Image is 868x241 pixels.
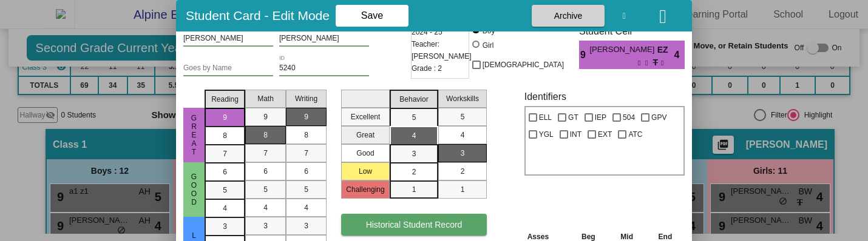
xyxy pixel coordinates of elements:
[532,5,605,27] button: Archive
[211,94,239,105] span: Reading
[589,44,657,56] span: [PERSON_NAME]
[263,111,268,122] span: 9
[623,110,635,125] span: 504
[336,5,409,27] button: Save
[186,8,330,23] h3: Student Card - Edit Mode
[568,110,578,125] span: GT
[461,166,465,177] span: 2
[412,167,416,177] span: 2
[304,220,308,231] span: 3
[539,110,552,125] span: ELL
[595,110,606,125] span: IEP
[223,221,227,232] span: 3
[446,93,479,104] span: Workskills
[263,130,268,140] span: 8
[598,127,612,142] span: EXT
[304,130,308,140] span: 8
[361,10,383,21] span: Save
[304,111,308,122] span: 9
[257,93,274,104] span: Math
[223,112,227,123] span: 9
[304,166,308,177] span: 6
[412,130,416,141] span: 4
[412,184,416,195] span: 1
[263,166,268,177] span: 6
[183,64,273,73] input: goes by name
[657,44,674,56] span: EZ
[263,184,268,195] span: 5
[223,185,227,196] span: 5
[483,58,564,72] span: [DEMOGRAPHIC_DATA]
[674,48,685,62] span: 4
[189,114,200,156] span: Great
[304,202,308,213] span: 4
[539,127,554,142] span: YGL
[461,184,465,195] span: 1
[651,110,666,125] span: GPV
[482,40,494,51] div: Girl
[570,127,581,142] span: INT
[554,11,583,21] span: Archive
[579,48,589,62] span: 9
[399,94,428,105] span: Behavior
[412,26,442,38] span: 2024 - 25
[366,220,463,229] span: Historical Student Record
[279,64,369,73] input: Enter ID
[295,93,317,104] span: Writing
[223,167,227,177] span: 6
[223,148,227,159] span: 7
[223,130,227,141] span: 8
[412,112,416,123] span: 5
[412,62,442,74] span: Grade : 2
[304,184,308,195] span: 5
[461,130,465,140] span: 4
[223,203,227,214] span: 4
[653,56,659,69] span: T
[304,148,308,159] span: 7
[461,148,465,159] span: 3
[461,111,465,122] span: 5
[628,127,642,142] span: ATC
[412,38,472,62] span: Teacher: [PERSON_NAME]
[263,220,268,231] span: 3
[189,173,200,206] span: Good
[263,202,268,213] span: 4
[263,148,268,159] span: 7
[341,214,487,236] button: Historical Student Record
[524,91,566,102] label: Identifiers
[412,148,416,159] span: 3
